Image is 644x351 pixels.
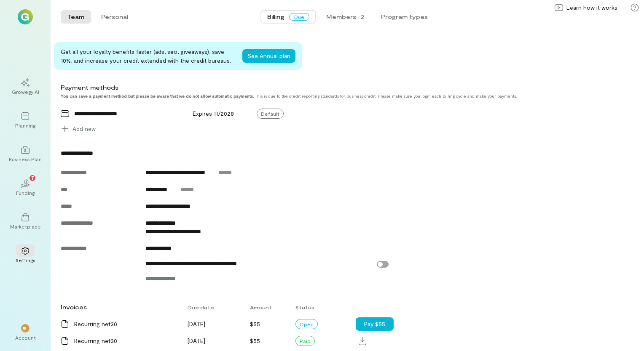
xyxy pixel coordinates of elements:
[10,223,41,230] div: Marketplace
[326,13,364,21] div: Members · 2
[295,319,318,329] div: Open
[15,334,36,341] div: Account
[319,10,371,24] button: Members · 2
[289,13,309,21] span: Due
[10,105,40,136] a: Planning
[74,320,177,328] div: Recurring net30
[193,110,234,117] span: Expires 11/2028
[242,49,295,63] button: See Annual plan
[74,337,177,345] div: Recurring net30
[250,337,260,344] span: $55
[10,173,40,203] a: Funding
[61,93,582,98] div: This is due to the credit reporting standards for business credit. Please make sure you login eac...
[56,299,182,316] div: Invoices
[374,10,435,24] button: Program types
[10,240,40,270] a: Settings
[10,139,40,169] a: Business Plan
[290,300,356,315] div: Status
[356,317,394,331] button: Pay $55
[61,83,582,92] div: Payment methods
[245,300,291,315] div: Amount
[61,47,236,65] div: Get all your loyalty benefits faster (ads, seo, giveaways), save 10%, and increase your credit ex...
[260,10,316,24] button: BillingDue
[15,122,35,129] div: Planning
[72,125,96,133] span: Add new
[61,10,91,24] button: Team
[10,206,40,237] a: Marketplace
[94,10,135,24] button: Personal
[295,336,315,346] div: Paid
[61,93,254,98] strong: You can save a payment method but please be aware that we do not allow automatic payments.
[250,320,260,327] span: $55
[188,320,205,327] span: [DATE]
[9,156,42,162] div: Business Plan
[12,88,39,95] div: Growegy AI
[10,72,40,102] a: Growegy AI
[188,337,205,344] span: [DATE]
[257,109,284,119] span: Default
[182,300,244,315] div: Due date
[16,189,35,196] div: Funding
[31,174,34,181] span: 7
[566,3,617,12] span: Learn how it works
[16,257,35,263] div: Settings
[267,13,284,21] span: Billing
